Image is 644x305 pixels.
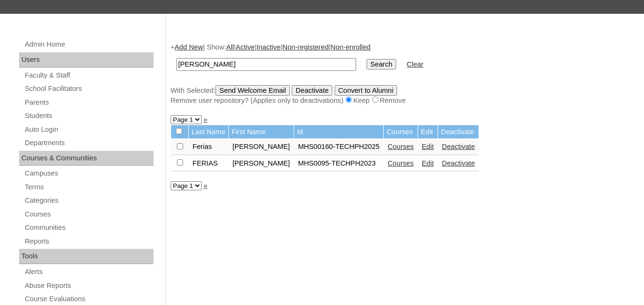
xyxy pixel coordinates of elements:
[189,139,228,155] td: Ferias
[174,43,203,51] a: Add New
[171,42,634,105] div: + | Show: | | | |
[19,52,153,68] div: Users
[24,293,153,305] a: Course Evaluations
[236,43,255,51] a: Active
[171,85,634,106] div: With Selected:
[24,167,153,179] a: Campuses
[171,96,634,106] div: Remove user repository? (Applies only to deactivations) Keep Remove
[24,137,153,149] a: Departments
[367,59,396,69] input: Search
[388,159,414,167] a: Courses
[330,43,370,51] a: Non-enrolled
[229,139,294,155] td: [PERSON_NAME]
[226,43,234,51] a: All
[24,266,153,278] a: Alerts
[256,43,281,51] a: Inactive
[19,151,153,166] div: Courses & Communities
[19,249,153,264] div: Tools
[438,125,479,139] td: Deactivate
[384,125,418,139] td: Courses
[442,143,475,150] a: Deactivate
[215,85,290,96] input: Send Welcome Email
[24,97,153,108] a: Parents
[24,124,153,136] a: Auto Login
[24,69,153,81] a: Faculty & Staff
[24,110,153,122] a: Students
[24,280,153,292] a: Abuse Reports
[229,125,294,139] td: First Name
[422,143,434,150] a: Edit
[24,39,153,50] a: Admin Home
[24,236,153,247] a: Reports
[294,125,383,139] td: Id
[204,182,207,189] a: »
[407,60,423,68] a: Clear
[294,156,383,172] td: MHS0095-TECHPH2023
[292,85,332,96] input: Deactivate
[229,156,294,172] td: [PERSON_NAME]
[442,159,475,167] a: Deactivate
[204,116,207,123] a: »
[24,83,153,95] a: School Facilitators
[24,181,153,193] a: Terms
[388,143,414,150] a: Courses
[294,139,383,155] td: MHS00160-TECHPH2025
[24,222,153,234] a: Communities
[418,125,438,139] td: Edit
[283,43,329,51] a: Non-registered
[422,159,434,167] a: Edit
[189,156,228,172] td: FERIAS
[189,125,228,139] td: Last Name
[176,58,356,71] input: Search
[24,195,153,207] a: Categories
[24,208,153,220] a: Courses
[335,85,398,96] input: Convert to Alumni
